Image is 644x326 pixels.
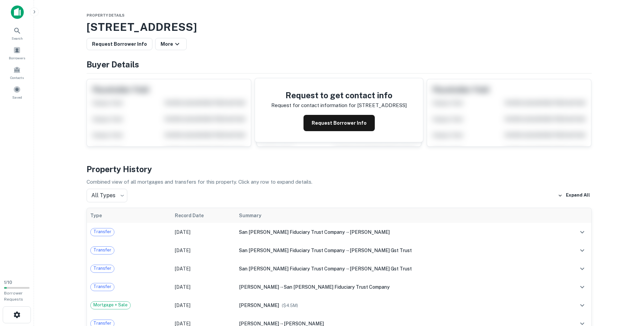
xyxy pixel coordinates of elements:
[11,5,24,19] img: capitalize-icon.png
[239,248,345,253] span: san [PERSON_NAME] fiduciary trust company
[171,296,236,314] td: [DATE]
[171,260,236,278] td: [DATE]
[171,241,236,260] td: [DATE]
[87,13,125,17] span: Property Details
[91,302,130,308] span: Mortgage + Sale
[350,229,390,235] span: [PERSON_NAME]
[2,24,32,42] a: Search
[271,101,356,109] p: Request for contact information for
[9,55,25,61] span: Borrowers
[171,223,236,241] td: [DATE]
[2,83,32,101] a: Saved
[10,75,24,80] span: Contacts
[239,284,279,290] span: [PERSON_NAME]
[271,89,407,101] h4: Request to get contact info
[171,278,236,296] td: [DATE]
[87,38,152,50] button: Request Borrower Info
[303,115,375,131] button: Request Borrower Info
[576,263,588,274] button: expand row
[576,300,588,311] button: expand row
[239,303,279,308] span: [PERSON_NAME]
[91,283,114,290] span: Transfer
[171,208,236,223] th: Record Date
[282,303,298,308] span: ($ 4.5M )
[91,247,114,253] span: Transfer
[2,44,32,62] a: Borrowers
[87,58,592,70] h4: Buyer Details
[239,283,555,291] div: →
[576,245,588,256] button: expand row
[239,247,555,254] div: →
[576,226,588,238] button: expand row
[155,38,187,50] button: More
[239,228,555,236] div: →
[239,266,345,271] span: san [PERSON_NAME] fiduciary trust company
[284,284,390,290] span: san [PERSON_NAME] fiduciary trust company
[239,229,345,235] span: san [PERSON_NAME] fiduciary trust company
[610,272,644,304] iframe: Chat Widget
[236,208,558,223] th: Summary
[87,163,592,175] h4: Property History
[357,101,407,109] p: [STREET_ADDRESS]
[91,228,114,235] span: Transfer
[87,178,592,186] p: Combined view of all mortgages and transfers for this property. Click any row to expand details.
[4,280,12,285] span: 1 / 10
[87,19,592,35] h3: [STREET_ADDRESS]
[350,248,412,253] span: [PERSON_NAME] gst trust
[350,266,412,271] span: [PERSON_NAME] gst trust
[2,63,32,82] a: Contacts
[239,265,555,272] div: →
[556,190,592,201] button: Expand All
[576,281,588,293] button: expand row
[87,189,127,202] div: All Types
[91,265,114,272] span: Transfer
[87,208,172,223] th: Type
[4,291,23,302] span: Borrower Requests
[12,36,23,41] span: Search
[12,95,22,100] span: Saved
